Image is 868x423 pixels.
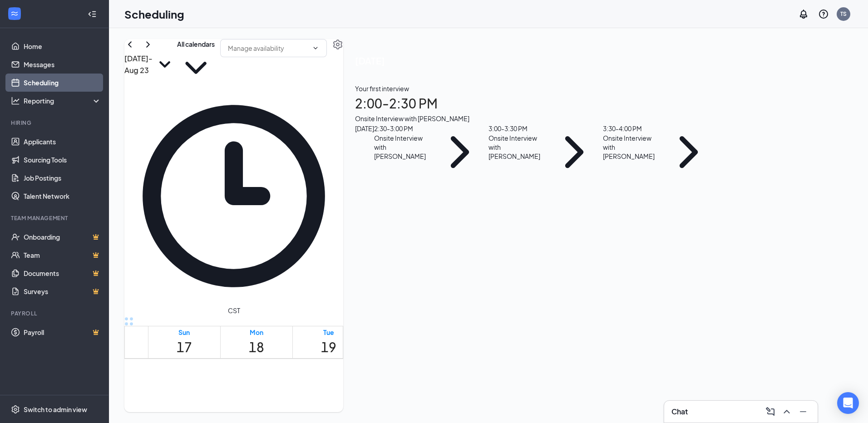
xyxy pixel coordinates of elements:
button: ChevronUp [779,404,794,419]
a: Talent Network [24,187,101,205]
div: Your first interview [355,84,717,93]
svg: Collapse [88,10,97,19]
a: SurveysCrown [24,282,101,300]
div: Team Management [11,214,99,222]
span: [DATE] [355,54,717,68]
a: Sourcing Tools [24,151,101,169]
svg: ChevronRight [431,123,488,181]
div: Reporting [24,96,102,105]
svg: Settings [11,405,20,414]
div: [DATE] [355,123,374,181]
svg: Minimize [798,406,809,417]
svg: ChevronRight [143,39,153,50]
svg: SmallChevronDown [153,52,177,77]
div: Onsite Interview with [PERSON_NAME] [355,113,717,123]
a: August 19, 2025 [319,326,338,358]
div: Tue [321,327,336,337]
button: Minimize [796,404,810,419]
svg: ChevronLeft [124,39,135,50]
h1: 19 [321,337,336,357]
svg: ChevronRight [546,123,603,181]
div: Mon [249,327,264,337]
a: OnboardingCrown [24,228,101,246]
svg: WorkstreamLogo [10,9,19,18]
div: Onsite Interview with [PERSON_NAME] [374,133,431,161]
a: DocumentsCrown [24,264,101,282]
a: August 18, 2025 [247,326,266,358]
h3: [DATE] - Aug 23 [124,53,153,76]
svg: ChevronDown [312,44,319,52]
div: 3:00 - 3:30 PM [488,123,546,133]
svg: Settings [332,39,343,50]
a: PayrollCrown [24,323,101,341]
svg: ComposeMessage [765,406,776,417]
button: All calendarsChevronDown [177,39,215,87]
h1: 17 [177,337,192,357]
a: Settings [332,39,343,87]
svg: Analysis [11,96,20,105]
div: Switch to admin view [24,405,87,414]
a: Scheduling [24,74,101,92]
a: TeamCrown [24,246,101,264]
svg: ChevronDown [177,49,215,87]
h3: Chat [671,407,688,417]
div: Sun [177,327,192,337]
svg: QuestionInfo [818,9,829,20]
div: Onsite Interview with [PERSON_NAME] [488,133,546,161]
h1: 2:00 - 2:30 PM [355,93,717,113]
div: Payroll [11,310,99,317]
div: Open Intercom Messenger [837,392,859,414]
svg: Clock [124,87,343,305]
a: Home [24,37,101,55]
div: Onsite Interview with [PERSON_NAME] [603,133,660,161]
svg: ChevronRight [660,123,717,181]
svg: ChevronUp [781,406,792,417]
div: Hiring [11,119,99,127]
div: 3:30 - 4:00 PM [603,123,660,133]
a: Applicants [24,133,101,151]
a: Messages [24,55,101,74]
a: Job Postings [24,169,101,187]
div: 2:30 - 3:00 PM [374,123,431,133]
input: Manage availability [228,43,308,53]
button: ComposeMessage [763,404,778,419]
span: CST [228,305,240,315]
h1: Scheduling [124,6,184,22]
a: August 17, 2025 [175,326,194,358]
div: TS [840,10,847,18]
h1: 18 [249,337,264,357]
svg: Notifications [798,9,809,20]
